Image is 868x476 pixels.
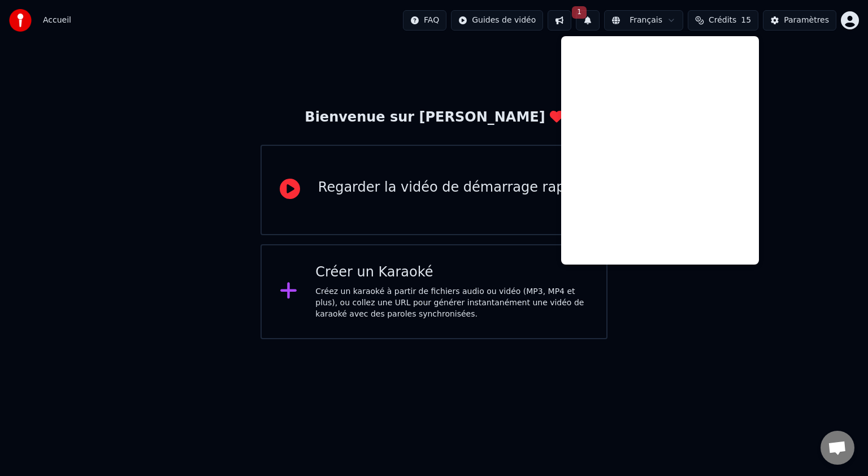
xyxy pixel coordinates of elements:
[318,179,585,197] div: Regarder la vidéo de démarrage rapide
[572,6,587,19] span: 1
[821,431,854,465] div: Ouvrir le chat
[784,15,829,26] div: Paramètres
[688,10,758,31] button: Crédits15
[403,10,446,31] button: FAQ
[305,109,563,127] div: Bienvenue sur [PERSON_NAME]
[43,15,71,26] nav: breadcrumb
[315,263,588,282] div: Créer un Karaoké
[43,15,71,26] span: Accueil
[709,15,736,26] span: Crédits
[315,286,588,320] div: Créez un karaoké à partir de fichiers audio ou vidéo (MP3, MP4 et plus), ou collez une URL pour g...
[9,9,32,32] img: youka
[451,10,543,31] button: Guides de vidéo
[763,10,836,31] button: Paramètres
[576,10,600,31] button: 1
[741,15,751,26] span: 15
